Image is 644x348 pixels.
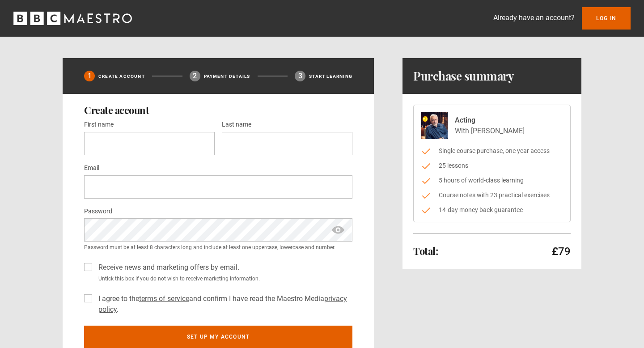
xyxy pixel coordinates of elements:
[582,7,631,30] a: Log In
[84,163,99,174] label: Email
[421,161,563,170] li: 25 lessons
[190,71,200,81] div: 2
[493,13,575,23] p: Already have an account?
[421,146,563,156] li: Single course purchase, one year access
[204,73,250,80] p: Payment details
[95,262,239,273] label: Receive news and marketing offers by email.
[98,73,145,80] p: Create Account
[421,176,563,185] li: 5 hours of world-class learning
[84,71,95,81] div: 1
[84,105,352,115] h2: Create account
[95,275,352,283] small: Untick this box if you do not wish to receive marketing information.
[413,246,438,256] h2: Total:
[84,206,112,217] label: Password
[331,218,345,242] span: show password
[13,12,132,25] svg: BBC Maestro
[295,71,305,81] div: 3
[421,205,563,215] li: 14-day money back guarantee
[421,191,563,200] li: Course notes with 23 practical exercises
[309,73,352,80] p: Start learning
[84,326,352,348] button: Set up my account
[139,294,189,303] a: terms of service
[84,119,114,130] label: First name
[84,243,352,251] small: Password must be at least 8 characters long and include at least one uppercase, lowercase and num...
[455,115,525,126] p: Acting
[95,293,352,315] label: I agree to the and confirm I have read the Maestro Media .
[413,69,514,83] h1: Purchase summary
[552,244,571,259] p: £79
[222,119,251,130] label: Last name
[455,126,525,136] p: With [PERSON_NAME]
